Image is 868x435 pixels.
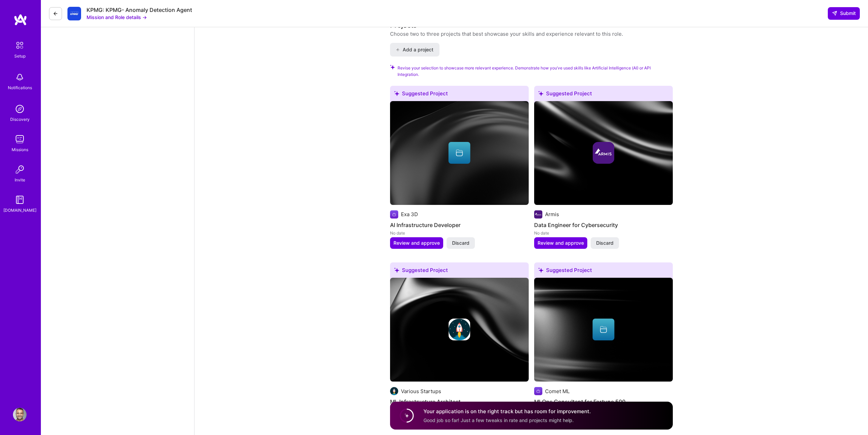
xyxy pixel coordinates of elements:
div: Notifications [8,84,32,91]
span: Revise your selection to showcase more relevant experience. Demonstrate how you’ve used skills li... [398,65,673,78]
div: Setup [14,52,26,60]
div: Exa 3D [401,211,418,218]
div: Comet ML [545,388,570,395]
button: Review and approve [534,237,587,249]
img: cover [390,278,529,382]
img: cover [534,278,673,382]
img: Company logo [390,387,398,395]
i: icon SendLight [832,11,837,16]
img: Company logo [448,319,470,340]
img: cover [534,101,673,205]
img: Company logo [534,210,542,219]
i: icon SuggestedTeams [394,268,399,273]
div: No date [390,229,529,237]
div: Suggested Project [534,262,673,280]
div: [DOMAIN_NAME] [3,207,36,214]
i: Check [390,65,395,69]
div: No date [534,229,673,237]
i: icon PlusBlack [396,48,400,52]
span: Good job so far! Just a few tweaks in rate and projects might help. [423,417,574,423]
h4: Your application is on the right track but has room for improvement. [423,408,591,415]
div: Invite [15,176,25,183]
img: Company Logo [67,7,81,20]
img: logo [14,14,27,26]
img: Invite [13,163,27,176]
img: Company logo [390,210,398,219]
button: Discard [447,237,475,249]
i: icon SuggestedTeams [538,268,543,273]
button: Discard [591,237,619,249]
div: Discovery [10,116,30,123]
img: teamwork [13,132,27,146]
div: Choose two to three projects that best showcase your skills and experience relevant to this role. [390,30,623,37]
img: discovery [13,102,27,116]
h4: Data Engineer for Cybersecurity [534,221,673,229]
i: icon SuggestedTeams [394,91,399,96]
button: Mission and Role details → [87,14,147,21]
h4: ML Infrastructure Architect [390,397,529,406]
div: Various Startups [401,388,441,395]
img: User Avatar [13,408,27,421]
span: Submit [832,10,856,17]
h4: AI Infrastructure Developer [390,221,529,229]
button: Submit [828,7,860,19]
div: Missions [12,146,28,153]
span: Discard [596,240,614,246]
span: Review and approve [393,240,440,246]
button: Add a project [390,43,439,57]
h4: MLOps Consultant for Fortune 500 [534,397,673,406]
div: Suggested Project [390,262,529,280]
div: Suggested Project [390,86,529,104]
i: icon SuggestedTeams [538,91,543,96]
img: Company logo [592,142,614,164]
img: guide book [13,193,27,207]
img: cover [390,101,529,205]
img: setup [13,38,27,52]
i: icon LeftArrowDark [53,11,58,16]
img: Company logo [534,387,542,395]
span: Review and approve [538,240,584,246]
button: Review and approve [390,237,443,249]
a: User Avatar [11,408,28,421]
span: Add a project [396,46,433,53]
div: Suggested Project [534,86,673,104]
div: KPMG: KPMG- Anomaly Detection Agent [87,6,192,14]
img: bell [13,70,27,84]
span: Discard [452,240,469,246]
div: Armis [545,211,559,218]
